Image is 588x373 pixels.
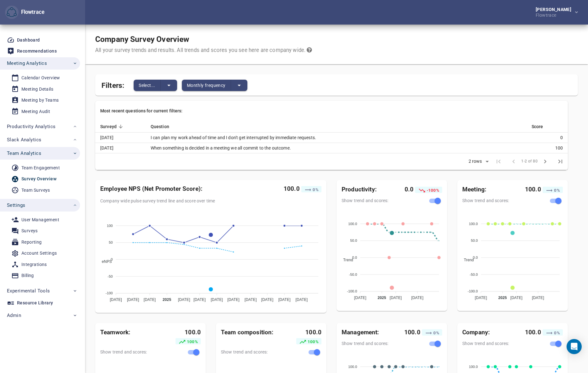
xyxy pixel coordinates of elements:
[378,296,386,300] tspan: 2025
[526,5,583,19] button: [PERSON_NAME]Flowtrace
[521,328,563,336] div: 100.0
[538,154,553,169] button: Next Page
[491,154,506,169] span: First Page
[464,157,491,166] div: 2 rows
[111,257,112,261] tspan: 0
[527,143,568,153] td: 100
[532,296,544,300] tspan: [DATE]
[107,274,112,278] tspan: -50
[100,185,229,193] div: Employee NPS (Net Promoter Score):
[342,185,400,194] div: Productivity:
[521,185,563,194] div: 100.0
[106,291,113,295] tspan: -100
[400,185,442,194] div: 0.0
[95,35,312,44] h1: Company Survey Overview
[178,297,190,302] tspan: [DATE]
[229,185,321,193] div: 100.0
[21,96,59,104] div: Meeting by Teams
[278,297,291,302] tspan: [DATE]
[17,36,40,44] div: Dashboard
[426,188,439,192] span: -100%
[462,185,521,194] div: Meeting:
[411,296,424,300] tspan: [DATE]
[100,328,159,345] div: Teamwork:
[459,258,474,262] span: Trend
[567,339,582,354] div: Open Intercom Messenger
[100,349,167,355] span: Show trend and scores:
[95,133,146,143] td: [DATE]
[389,296,402,300] tspan: [DATE]
[21,175,56,183] div: Survey Overview
[280,328,321,345] div: 100.0
[127,297,139,302] tspan: [DATE]
[100,123,125,130] span: Surveyd
[95,47,312,54] div: All your survey trends and results. All trends and scores you see here are company wide.
[221,328,280,345] div: Team composition:
[470,273,478,276] tspan: -50.0
[348,365,357,369] tspan: 100.0
[134,80,177,91] div: split button
[21,108,50,116] div: Meeting Audit
[7,149,41,157] span: Team Analytics
[211,297,223,302] tspan: [DATE]
[307,339,319,344] span: 100%
[7,122,55,131] span: Productivity Analytics
[151,123,519,130] div: Question
[553,154,568,169] button: Last Page
[100,198,321,204] span: Company wide pulse survey trend line and score over time
[21,74,60,82] div: Calendar Overview
[352,256,357,259] tspan: 0.0
[17,47,57,55] div: Recommendations
[227,297,239,302] tspan: [DATE]
[95,143,146,153] td: [DATE]
[462,340,529,347] span: Show trend and scores:
[7,201,25,209] span: Settings
[506,154,521,169] span: Previous Page
[21,186,50,194] div: Team Surveys
[553,331,560,335] span: 0%
[432,331,439,335] span: 0%
[312,187,318,192] span: 0%
[182,80,247,91] div: split button
[462,197,529,204] span: Show trend and scores:
[400,328,442,336] div: 100.0
[193,297,206,302] tspan: [DATE]
[342,328,400,336] div: Management:
[7,136,41,144] span: Slack Analytics
[5,6,19,19] a: Flowtrace
[527,133,568,143] td: 0
[7,59,47,67] span: Meeting Analytics
[350,239,357,243] tspan: 50.0
[100,123,138,130] div: Surveyd
[21,164,60,172] div: Team Engagement
[21,216,59,224] div: User Management
[17,299,53,307] div: Resource Library
[110,297,122,302] tspan: [DATE]
[107,224,113,228] tspan: 100
[469,365,478,369] tspan: 100.0
[469,222,478,226] tspan: 100.0
[296,297,308,302] tspan: [DATE]
[521,158,538,165] span: 1-2 of 80
[21,85,53,93] div: Meeting Details
[342,197,409,204] span: Show trend and scores:
[19,8,44,16] div: Flowtrace
[144,297,156,302] tspan: [DATE]
[342,340,409,347] span: Show trend and scores:
[21,249,57,257] div: Account Settings
[159,328,201,345] div: 100.0
[338,258,353,262] span: Trend
[348,222,357,226] tspan: 100.0
[21,227,38,235] div: Surveys
[245,297,257,302] tspan: [DATE]
[221,349,288,355] span: Show trend and scores:
[21,261,47,268] div: Integrations
[187,82,226,89] span: Monthly frequency
[261,297,274,302] tspan: [DATE]
[146,133,527,143] td: I can plan my work ahead of time and I don't get interrupted by immediate requests.
[134,80,161,91] button: Select...
[532,123,563,130] div: Score
[151,123,177,130] span: Question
